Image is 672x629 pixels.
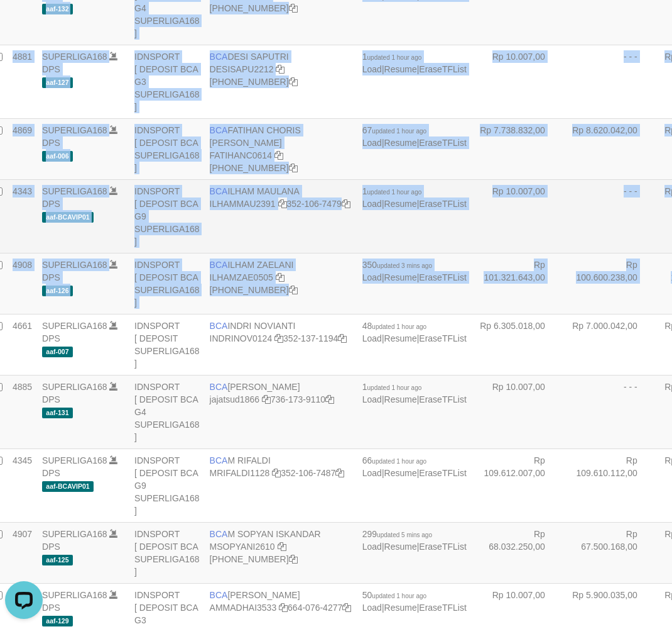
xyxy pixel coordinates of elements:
td: DESI SAPUTRI [PHONE_NUMBER] [205,45,357,118]
span: 67 [362,125,426,135]
a: MRIFALDI1128 [210,468,270,478]
td: IDNSPORT [ DEPOSIT SUPERLIGA168 ] [129,314,205,375]
a: SUPERLIGA168 [42,186,107,196]
a: Load [362,199,382,209]
span: aaf-BCAVIP01 [42,212,94,223]
span: | | [362,382,467,404]
span: | | [362,321,467,343]
span: aaf-BCAVIP01 [42,481,94,492]
td: ILHAM ZAELANI [PHONE_NUMBER] [205,253,357,314]
a: Resume [384,199,417,209]
td: DPS [37,45,129,118]
td: Rp 7.000.042,00 [564,314,656,375]
td: 4907 [8,522,37,583]
td: [PERSON_NAME] 736-173-9110 [205,375,357,448]
td: 4661 [8,314,37,375]
a: Copy 4062281727 to clipboard [289,163,298,173]
td: 4881 [8,45,37,118]
span: aaf-006 [42,151,73,162]
span: 66 [362,455,426,465]
span: 48 [362,321,426,331]
span: updated 1 hour ago [372,458,426,465]
a: DESISAPU2212 [210,64,274,74]
span: BCA [210,321,228,331]
td: - - - [564,179,656,253]
td: 4908 [8,253,37,314]
td: IDNSPORT [ DEPOSIT BCA G9 SUPERLIGA168 ] [129,179,205,253]
td: IDNSPORT [ DEPOSIT BCA SUPERLIGA168 ] [129,522,205,583]
td: IDNSPORT [ DEPOSIT BCA SUPERLIGA168 ] [129,253,205,314]
td: 4869 [8,118,37,179]
span: BCA [210,529,228,539]
a: Load [362,603,382,613]
a: Copy 3521067479 to clipboard [342,199,350,209]
a: EraseTFList [419,199,466,209]
span: BCA [210,455,228,465]
a: jajatsud1866 [210,394,259,404]
span: | | [362,455,467,478]
td: IDNSPORT [ DEPOSIT BCA G9 SUPERLIGA168 ] [129,448,205,522]
span: BCA [210,590,228,600]
td: Rp 109.612.007,00 [472,448,564,522]
a: FATIHANC0614 [210,150,272,160]
span: updated 1 hour ago [372,128,426,135]
a: ILHAMZAE0505 [210,272,273,282]
a: AMMADHAI3533 [210,603,277,613]
span: | | [362,52,467,74]
td: IDNSPORT [ DEPOSIT BCA G3 SUPERLIGA168 ] [129,45,205,118]
td: Rp 67.500.168,00 [564,522,656,583]
td: - - - [564,45,656,118]
a: MSOPYANI2610 [210,542,275,552]
a: Resume [384,542,417,552]
td: Rp 7.738.832,00 [472,118,564,179]
a: Load [362,64,382,74]
a: SUPERLIGA168 [42,529,107,539]
a: EraseTFList [419,394,466,404]
span: aaf-129 [42,616,73,626]
td: Rp 10.007,00 [472,375,564,448]
span: BCA [210,186,228,196]
td: Rp 100.600.238,00 [564,253,656,314]
a: Copy 4062280453 to clipboard [289,77,298,87]
span: BCA [210,125,228,135]
a: Copy 3521067487 to clipboard [335,468,344,478]
span: 350 [362,260,432,270]
a: Resume [384,468,417,478]
span: BCA [210,260,228,270]
a: Resume [384,603,417,613]
span: | | [362,186,467,209]
span: | | [362,590,467,613]
td: DPS [37,253,129,314]
td: Rp 101.321.643,00 [472,253,564,314]
span: aaf-131 [42,408,73,418]
span: BCA [210,382,228,392]
td: Rp 8.620.042,00 [564,118,656,179]
td: - - - [564,375,656,448]
a: Copy INDRINOV0124 to clipboard [274,333,283,343]
a: SUPERLIGA168 [42,590,107,600]
button: Open LiveChat chat widget [5,5,43,43]
td: M SOPYAN ISKANDAR [PHONE_NUMBER] [205,522,357,583]
a: Copy 6640764277 to clipboard [342,603,351,613]
a: SUPERLIGA168 [42,455,107,465]
a: Copy FATIHANC0614 to clipboard [274,150,283,160]
a: Copy MSOPYANI2610 to clipboard [278,542,286,552]
a: Resume [384,272,417,282]
a: ILHAMMAU2391 [210,199,276,209]
a: EraseTFList [419,333,466,343]
a: Resume [384,138,417,148]
span: 1 [362,52,422,62]
a: Load [362,394,382,404]
a: EraseTFList [419,603,466,613]
td: DPS [37,314,129,375]
td: 4885 [8,375,37,448]
span: updated 1 hour ago [372,593,426,599]
span: aaf-125 [42,555,73,565]
a: INDRINOV0124 [210,333,273,343]
a: Load [362,272,382,282]
a: Resume [384,394,417,404]
span: updated 1 hour ago [372,323,426,330]
span: updated 1 hour ago [367,384,422,391]
td: INDRI NOVIANTI 352-137-1194 [205,314,357,375]
span: | | [362,125,467,148]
